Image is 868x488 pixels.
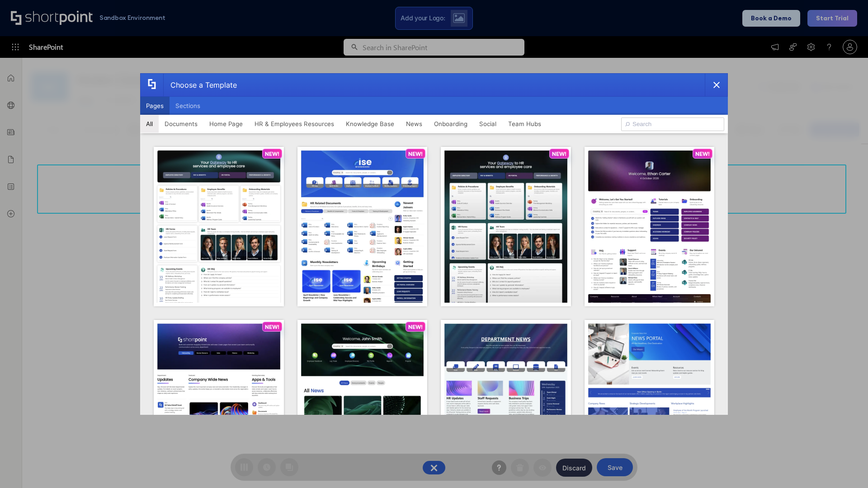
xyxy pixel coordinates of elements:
button: Onboarding [428,115,473,133]
button: Sections [170,97,206,115]
div: Choose a Template [163,74,237,96]
button: Team Hubs [502,115,547,133]
button: Social [473,115,502,133]
input: Search [621,117,724,131]
button: Pages [140,97,170,115]
button: Home Page [203,115,249,133]
p: NEW! [408,324,423,330]
div: template selector [140,73,728,415]
button: Knowledge Base [340,115,400,133]
p: NEW! [695,150,710,157]
button: Documents [159,115,203,133]
button: HR & Employees Resources [249,115,340,133]
p: NEW! [552,150,566,157]
button: News [400,115,428,133]
p: NEW! [408,150,423,157]
iframe: Chat Widget [823,445,868,488]
p: NEW! [265,150,279,157]
p: NEW! [265,324,279,330]
button: All [140,115,159,133]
